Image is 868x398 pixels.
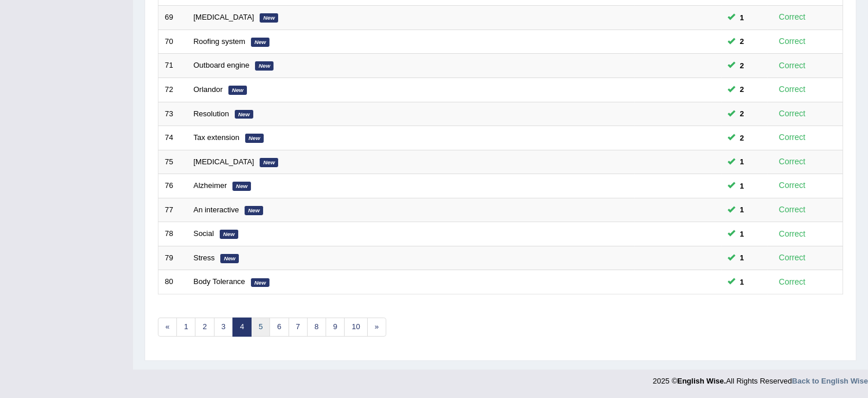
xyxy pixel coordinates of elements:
[774,203,811,216] div: Correct
[158,318,177,337] a: «
[736,12,749,24] span: You can still take this question
[736,132,749,144] span: You can still take this question
[194,133,240,142] a: Tax extension
[194,13,254,21] a: [MEDICAL_DATA]
[792,377,868,385] a: Back to English Wise
[194,277,245,286] a: Body Tolerance
[736,108,749,120] span: You can still take this question
[214,318,233,337] a: 3
[736,228,749,240] span: You can still take this question
[344,318,367,337] a: 10
[158,270,187,294] td: 80
[774,227,811,241] div: Correct
[194,61,250,69] a: Outboard engine
[736,60,749,72] span: You can still take this question
[158,6,187,30] td: 69
[774,83,811,96] div: Correct
[194,181,227,190] a: Alzheimer
[736,83,749,95] span: You can still take this question
[158,102,187,126] td: 73
[774,131,811,144] div: Correct
[774,35,811,48] div: Correct
[194,205,239,214] a: An interactive
[176,318,195,337] a: 1
[158,54,187,78] td: 71
[269,318,289,337] a: 6
[158,198,187,222] td: 77
[232,182,251,191] em: New
[232,318,252,337] a: 4
[245,134,264,143] em: New
[158,150,187,174] td: 75
[220,230,238,239] em: New
[195,318,214,337] a: 2
[736,252,749,264] span: You can still take this question
[194,157,254,166] a: [MEDICAL_DATA]
[260,158,278,167] em: New
[774,251,811,264] div: Correct
[677,377,726,385] strong: English Wise.
[736,204,749,216] span: You can still take this question
[251,278,269,288] em: New
[194,85,223,94] a: Orlandor
[245,206,263,215] em: New
[194,109,229,118] a: Resolution
[158,78,187,102] td: 72
[653,370,868,386] div: 2025 © All Rights Reserved
[158,222,187,246] td: 78
[194,37,246,46] a: Roofing system
[220,254,239,263] em: New
[736,180,749,192] span: You can still take this question
[774,155,811,168] div: Correct
[158,30,187,54] td: 70
[158,246,187,270] td: 79
[774,275,811,289] div: Correct
[307,318,326,337] a: 8
[235,110,253,119] em: New
[194,229,214,238] a: Social
[260,13,278,23] em: New
[774,107,811,120] div: Correct
[774,179,811,192] div: Correct
[326,318,345,337] a: 9
[194,253,215,262] a: Stress
[367,318,386,337] a: »
[774,59,811,72] div: Correct
[158,126,187,150] td: 74
[736,35,749,47] span: You can still take this question
[158,174,187,198] td: 76
[289,318,308,337] a: 7
[251,38,269,47] em: New
[736,276,749,288] span: You can still take this question
[736,156,749,168] span: You can still take this question
[255,61,274,71] em: New
[251,318,270,337] a: 5
[228,86,247,95] em: New
[774,10,811,24] div: Correct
